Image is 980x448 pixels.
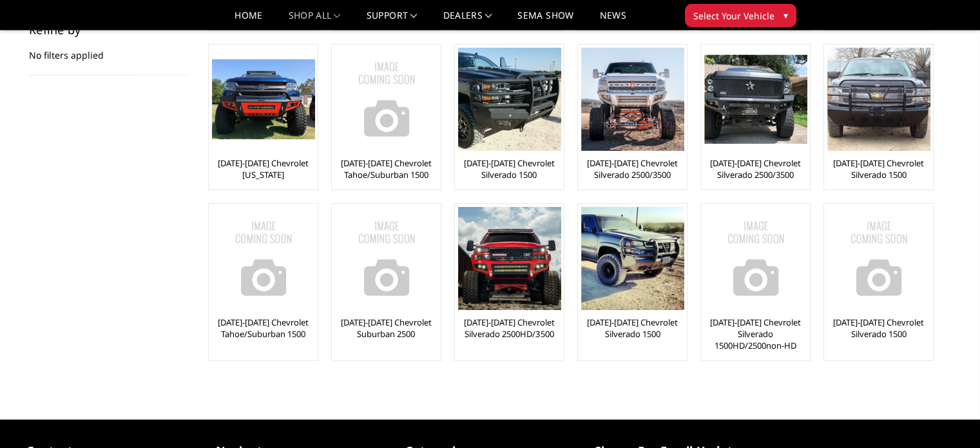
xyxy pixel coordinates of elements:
a: [DATE]-[DATE] Chevrolet Silverado 1500 [458,157,561,180]
a: [DATE]-[DATE] Chevrolet Silverado 2500/3500 [581,157,684,180]
div: No filters applied [29,24,189,75]
a: [DATE]-[DATE] Chevrolet Silverado 2500/3500 [704,157,807,180]
a: [DATE]-[DATE] Chevrolet Silverado 1500HD/2500non-HD [704,317,807,351]
a: Home [235,11,262,30]
a: Dealers [443,11,492,30]
a: No Image [827,207,930,310]
iframe: Chat Widget [916,386,980,448]
img: No Image [212,207,315,310]
img: No Image [335,48,438,151]
a: [DATE]-[DATE] Chevrolet Silverado 1500 [827,317,930,340]
a: [DATE]-[DATE] Chevrolet Tahoe/Suburban 1500 [335,157,437,180]
a: [DATE]-[DATE] Chevrolet Suburban 2500 [335,317,437,340]
a: No Image [704,207,807,310]
span: Select Your Vehicle [693,9,774,23]
a: [DATE]-[DATE] Chevrolet [US_STATE] [212,157,314,180]
img: No Image [335,207,438,310]
span: ▾ [783,8,788,22]
a: No Image [335,207,437,310]
button: Select Your Vehicle [685,4,796,27]
a: No Image [212,207,314,310]
a: News [599,11,626,30]
a: Support [367,11,418,30]
a: No Image [335,48,437,151]
a: [DATE]-[DATE] Chevrolet Silverado 1500 [827,157,930,180]
a: [DATE]-[DATE] Chevrolet Silverado 1500 [581,317,684,340]
img: No Image [827,207,930,310]
a: [DATE]-[DATE] Chevrolet Silverado 2500HD/3500 [458,317,561,340]
h5: Refine by [29,24,189,35]
a: shop all [289,11,341,30]
a: [DATE]-[DATE] Chevrolet Tahoe/Suburban 1500 [212,317,314,340]
a: SEMA Show [517,11,573,30]
img: No Image [704,207,807,310]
